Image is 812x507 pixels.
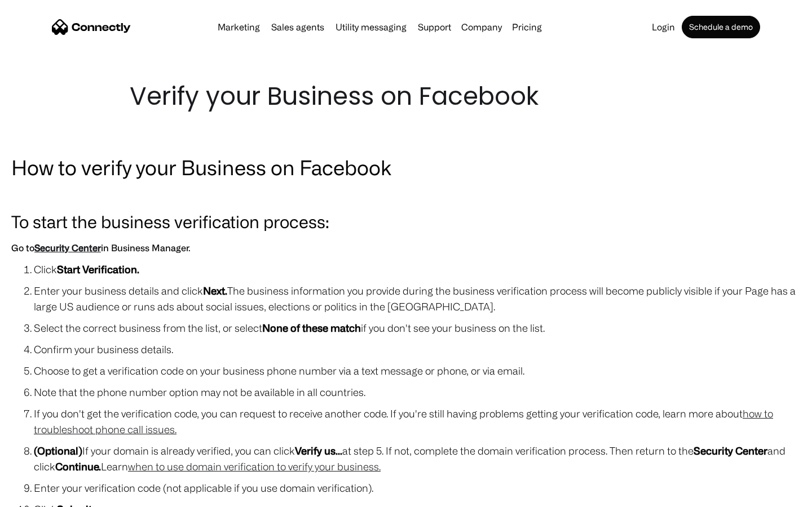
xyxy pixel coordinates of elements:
a: home [52,19,131,35]
strong: Security Center [694,445,767,456]
strong: Start Verification. [57,264,139,275]
a: Utility messaging [331,23,411,32]
li: Enter your verification code (not applicable if you use domain verification). [34,480,801,496]
h2: How to verify your Business on Facebook [11,153,801,181]
a: Sales agents [267,23,329,32]
li: Choose to get a verification code on your business phone number via a text message or phone, or v... [34,363,801,379]
a: Login [647,23,679,32]
a: when to use domain verification to verify your business. [128,461,381,472]
li: If your domain is already verified, you can click at step 5. If not, complete the domain verifica... [34,443,801,474]
h3: To start the business verification process: [11,208,801,234]
p: ‍ [11,187,801,203]
a: Security Center [34,243,101,253]
h6: Go to in Business Manager. [11,240,801,256]
ul: Language list [23,487,68,503]
li: Note that the phone number option may not be available in all countries. [34,384,801,400]
div: Company [458,19,505,35]
li: If you don't get the verification code, you can request to receive another code. If you're still ... [34,406,801,437]
h1: Verify your Business on Facebook [130,79,682,114]
a: Support [413,23,456,32]
a: Pricing [507,23,546,32]
strong: (Optional) [34,445,82,456]
strong: Verify us... [295,445,342,456]
li: Confirm your business details. [34,341,801,357]
div: Company [461,19,502,35]
aside: Language selected: English [11,487,68,503]
strong: Continue. [55,461,101,472]
li: Click [34,261,801,277]
a: Marketing [213,23,264,32]
li: Enter your business details and click The business information you provide during the business ve... [34,283,801,314]
strong: None of these match [262,322,361,333]
a: Schedule a demo [682,16,760,38]
li: Select the correct business from the list, or select if you don't see your business on the list. [34,320,801,336]
strong: Next. [203,285,227,296]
